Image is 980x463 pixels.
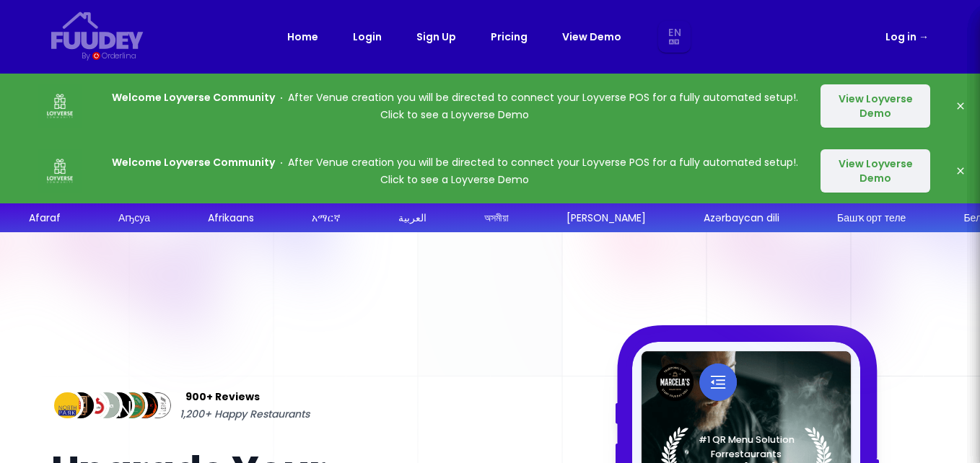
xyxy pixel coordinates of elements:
strong: Welcome Loyverse Community [112,90,275,105]
img: Review Img [90,389,123,422]
a: Home [287,28,318,45]
div: Башҡорт теле [837,211,906,226]
p: After Venue creation you will be directed to connect your Loyverse POS for a fully automated setu... [110,89,800,123]
div: অসমীয়া [484,211,509,226]
div: Afaraf [29,211,61,226]
a: Log in [885,28,929,45]
img: Review Img [64,389,97,422]
div: العربية [398,211,426,226]
span: 1,200+ Happy Restaurants [180,405,310,423]
div: By [82,50,89,62]
div: [PERSON_NAME] [566,211,646,226]
div: Аҧсуа [118,211,150,226]
a: Sign Up [416,28,456,45]
a: Login [353,28,382,45]
div: Orderlina [102,50,136,62]
div: Afrikaans [208,211,254,226]
img: Review Img [103,389,136,422]
button: View Loyverse Demo [821,149,930,193]
a: Pricing [491,28,528,45]
img: Review Img [129,389,162,422]
div: አማርኛ [312,211,341,226]
img: Review Img [141,389,174,422]
p: After Venue creation you will be directed to connect your Loyverse POS for a fully automated setu... [110,154,800,188]
img: Review Img [51,389,84,422]
img: Review Img [77,389,110,422]
span: → [919,30,929,44]
div: Azərbaycan dili [704,211,779,226]
img: Review Img [116,389,149,422]
strong: Welcome Loyverse Community [112,155,275,169]
span: 900+ Reviews [185,388,260,405]
button: View Loyverse Demo [821,84,930,128]
a: View Demo [562,28,621,45]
